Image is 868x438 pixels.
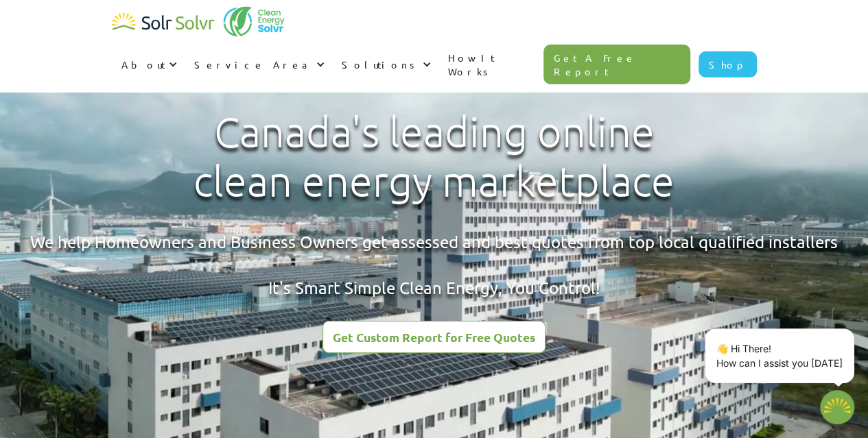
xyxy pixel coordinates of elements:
a: Get Custom Report for Free Quotes [322,321,546,353]
div: Solutions [332,44,438,85]
img: 1702586718.png [820,390,854,424]
a: Get A Free Report [543,45,690,84]
div: Solutions [342,58,419,71]
h1: Canada's leading online clean energy marketplace [182,108,686,206]
p: 👋 Hi There! How can I assist you [DATE] [716,341,843,370]
button: Open chatbot widget [820,390,854,424]
a: How It Works [438,37,544,92]
div: Get Custom Report for Free Quotes [333,331,535,343]
div: About [112,44,185,85]
div: About [121,58,165,71]
a: Shop [699,51,757,77]
div: Service Area [194,58,313,71]
div: We help Homeowners and Business Owners get assessed and best quotes from top local qualified inst... [30,230,838,300]
div: Service Area [185,44,332,85]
